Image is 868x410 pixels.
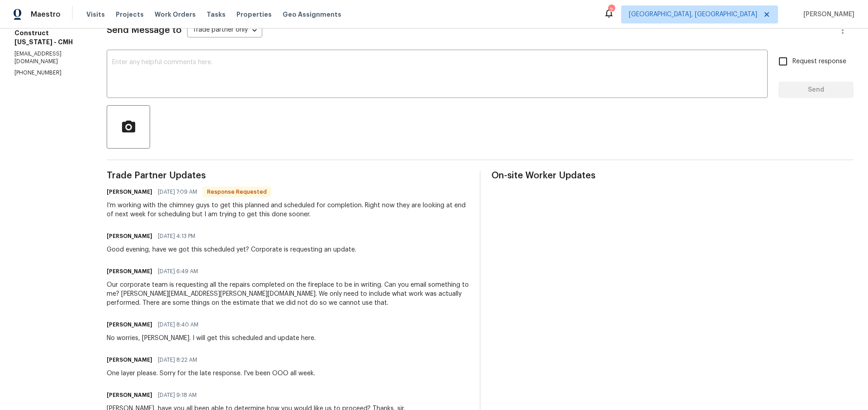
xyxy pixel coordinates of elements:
span: Request response [793,57,846,66]
span: [DATE] 7:09 AM [158,187,197,196]
span: Projects [116,10,144,19]
h5: [PERSON_NAME] Enterprises INC dba Construct [US_STATE] - CMH [14,10,85,47]
p: [PHONE_NUMBER] [14,69,85,77]
span: [DATE] 8:40 AM [158,320,198,329]
span: On-site Worker Updates [491,171,854,180]
div: Good evening, have we got this scheduled yet? Corporate is requesting an update. [107,245,356,254]
span: [DATE] 8:22 AM [158,355,197,364]
span: Properties [236,10,272,19]
h6: [PERSON_NAME] [107,391,152,400]
h6: [PERSON_NAME] [107,267,152,276]
div: Trade partner only [187,23,262,38]
div: One layer please. Sorry for the late response. I've been OOO all week. [107,369,315,378]
div: 2 [608,5,614,14]
span: Maestro [31,10,61,19]
span: Visits [86,10,105,19]
span: [GEOGRAPHIC_DATA], [GEOGRAPHIC_DATA] [629,10,757,19]
div: I’m working with the chimney guys to get this planned and scheduled for completion. Right now the... [107,201,469,219]
p: [EMAIL_ADDRESS][DOMAIN_NAME] [14,50,85,65]
h6: [PERSON_NAME] [107,355,152,364]
h6: [PERSON_NAME] [107,187,152,196]
span: [DATE] 6:49 AM [158,267,198,276]
div: Our corporate team is requesting all the repairs completed on the fireplace to be in writing. Can... [107,280,469,307]
span: Geo Assignments [283,10,341,19]
span: [PERSON_NAME] [800,10,854,19]
h6: [PERSON_NAME] [107,320,152,329]
div: No worries, [PERSON_NAME]. I will get this scheduled and update here. [107,334,316,343]
span: [DATE] 9:18 AM [158,391,197,400]
h6: [PERSON_NAME] [107,232,152,241]
span: Work Orders [155,10,196,19]
span: [DATE] 4:13 PM [158,232,195,241]
span: Trade Partner Updates [107,171,469,180]
span: Tasks [207,11,226,18]
span: Send Message to [107,26,182,35]
span: Response Requested [203,187,270,196]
